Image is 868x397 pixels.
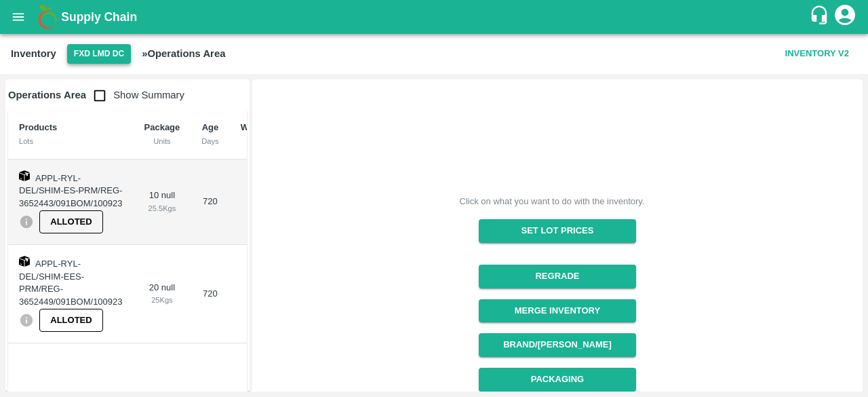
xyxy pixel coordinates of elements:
[479,333,635,357] button: Brand/[PERSON_NAME]
[191,245,229,343] td: 720
[19,122,57,132] b: Products
[34,3,61,31] img: logo
[11,48,56,59] b: Inventory
[8,90,86,100] b: Operations Area
[833,3,857,31] div: account of current user
[144,189,180,214] div: 10 null
[479,299,635,323] button: Merge Inventory
[19,135,123,147] div: Lots
[19,259,123,307] span: APPL-RYL-DEL/SHIM-EES-PRM/REG-3652449/091BOM/100923
[479,265,635,288] button: Regrade
[809,5,833,29] div: customer-support
[86,90,184,100] span: Show Summary
[202,122,219,132] b: Age
[191,159,229,245] td: 720
[201,135,218,147] div: Days
[19,170,30,181] img: box
[61,10,137,24] b: Supply Chain
[144,122,180,132] b: Package
[780,42,854,66] button: Inventory V2
[67,44,131,64] button: Select DC
[144,294,180,306] div: 25 Kgs
[241,135,270,147] div: Kgs
[241,122,270,132] b: Weight
[144,282,180,307] div: 20 null
[144,202,180,214] div: 25.5 Kgs
[3,1,34,33] button: open drawer
[19,256,30,267] img: box
[61,7,809,26] a: Supply Chain
[144,135,180,147] div: Units
[19,173,123,208] span: APPL-RYL-DEL/SHIM-ES-PRM/REG-3652443/091BOM/100923
[479,368,635,392] button: Packaging
[142,48,225,59] b: » Operations Area
[460,195,645,208] div: Click on what you want to do with the inventory.
[479,219,635,243] button: Set Lot Prices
